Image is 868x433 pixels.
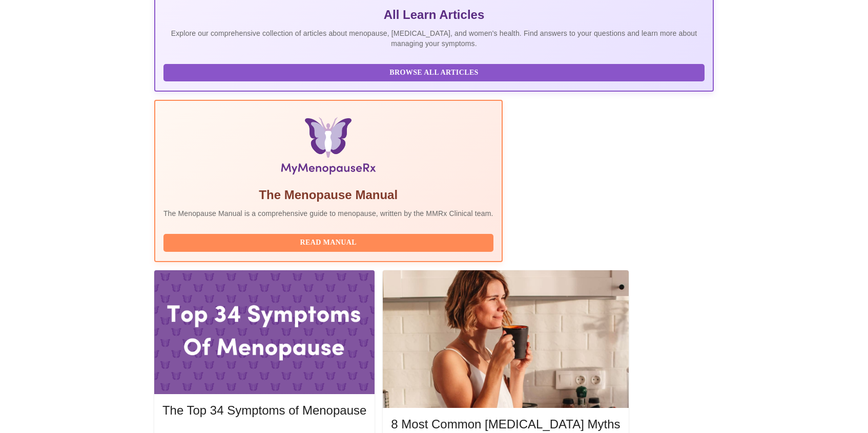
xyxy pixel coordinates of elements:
[163,208,493,219] p: The Menopause Manual is a comprehensive guide to menopause, written by the MMRx Clinical team.
[162,402,366,419] h5: The Top 34 Symptoms of Menopause
[163,234,493,252] button: Read Manual
[163,68,707,76] a: Browse All Articles
[163,7,705,23] h5: All Learn Articles
[174,67,694,79] span: Browse All Articles
[163,187,493,203] h5: The Menopause Manual
[163,64,705,82] button: Browse All Articles
[174,236,483,249] span: Read Manual
[391,416,620,432] h5: 8 Most Common [MEDICAL_DATA] Myths
[163,28,705,49] p: Explore our comprehensive collection of articles about menopause, [MEDICAL_DATA], and women's hea...
[216,117,441,179] img: Menopause Manual
[163,237,496,246] a: Read Manual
